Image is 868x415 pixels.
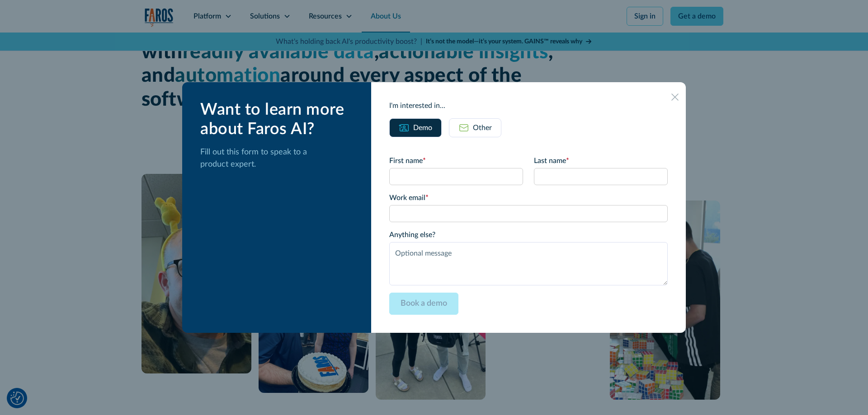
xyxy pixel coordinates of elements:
[473,122,492,133] div: Other
[200,146,357,171] p: Fill out this form to speak to a product expert.
[389,155,523,166] label: First name
[200,100,357,139] div: Want to learn more about Faros AI?
[389,293,458,315] input: Book a demo
[389,100,668,111] div: I'm interested in...
[389,192,668,203] label: Work email
[389,229,668,240] label: Anything else?
[413,122,432,133] div: Demo
[389,155,668,315] form: Email Form
[534,155,668,166] label: Last name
